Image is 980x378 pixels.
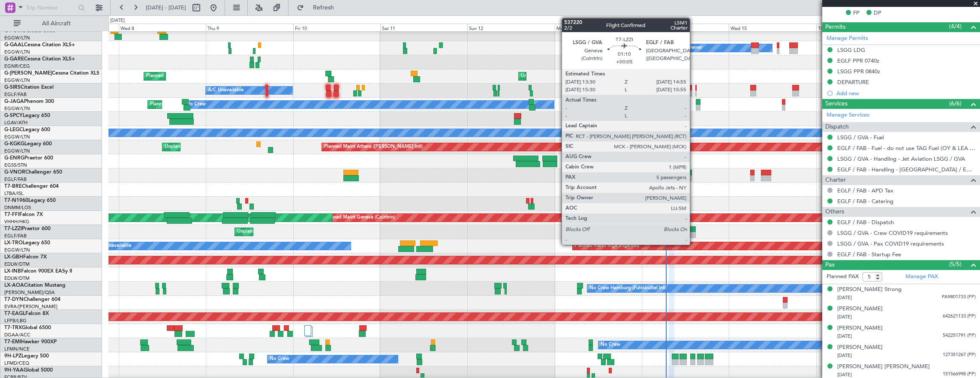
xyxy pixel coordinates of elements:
[589,282,667,295] div: No Crew Hamburg (Fuhlsbuttel Intl)
[4,297,24,302] span: T7-DYN
[150,98,285,111] div: Planned Maint [GEOGRAPHIC_DATA] ([GEOGRAPHIC_DATA])
[837,187,893,194] a: EGLF / FAB - APD Tax
[208,84,243,97] div: A/C Unavailable
[582,42,618,54] div: A/C Unavailable
[837,324,883,333] div: [PERSON_NAME]
[942,294,976,301] span: PA9801733 (PP)
[4,289,55,296] a: [PERSON_NAME]/QSA
[4,170,25,175] span: G-VNOR
[4,127,23,132] span: G-LEGC
[837,372,852,378] span: [DATE]
[4,360,29,366] a: LFMD/CEQ
[22,21,90,27] span: All Aircraft
[4,311,49,316] a: T7-EAGLFalcon 8X
[825,175,846,185] span: Charter
[837,285,902,294] div: [PERSON_NAME] Strong
[4,325,51,330] a: T7-TRXGlobal 6500
[4,113,50,118] a: G-SPCYLegacy 650
[837,198,893,205] a: EGLF / FAB - Catering
[186,98,206,111] div: No Crew
[825,207,844,217] span: Others
[837,68,880,75] div: LSGG PPR 0840z
[825,22,845,32] span: Permits
[4,219,30,225] a: VHHH/HKG
[96,240,131,252] div: A/C Unavailable
[4,57,24,62] span: G-GARE
[4,99,54,104] a: G-JAGAPhenom 300
[237,225,378,238] div: Unplanned Maint [GEOGRAPHIC_DATA] ([GEOGRAPHIC_DATA])
[837,363,930,371] div: [PERSON_NAME] [PERSON_NAME]
[4,247,30,253] a: EGGW/LTN
[4,141,24,147] span: G-KGKG
[293,1,344,15] button: Refresh
[4,354,49,359] a: 9H-LPZLegacy 500
[825,260,835,270] span: Pax
[4,204,31,211] a: DNMM/LOS
[4,141,52,147] a: G-KGKGLegacy 600
[467,24,554,31] div: Sun 12
[380,24,467,31] div: Sat 11
[270,353,289,366] div: No Crew
[575,240,639,252] div: Planned Maint Riga (Riga Intl)
[4,283,66,288] a: LX-AOACitation Mustang
[837,229,948,237] a: LSGG / GVA - Crew COVID19 requirements
[825,122,849,132] span: Dispatch
[4,240,23,246] span: LX-TRO
[4,269,72,274] a: LX-INBFalcon 900EX EASy II
[827,273,859,281] label: Planned PAX
[4,63,30,69] a: EGNR/CEG
[293,24,380,31] div: Fri 10
[4,156,53,161] a: G-ENRGPraetor 600
[4,35,30,41] a: EGGW/LTN
[4,297,60,302] a: T7-DYNChallenger 604
[4,134,30,140] a: EGGW/LTN
[943,351,976,359] span: 127351267 (PP)
[4,184,22,189] span: T7-BRE
[9,17,93,30] button: All Aircraft
[4,368,53,373] a: 9H-YAAGlobal 5000
[816,24,903,31] div: Thu 16
[4,176,27,183] a: EGLF/FAB
[4,198,28,203] span: T7-N1960
[837,343,883,352] div: [PERSON_NAME]
[4,255,47,260] a: LX-GBHFalcon 7X
[943,371,976,378] span: 151566998 (PP)
[4,261,30,267] a: EDLW/DTM
[601,339,620,351] div: No Crew
[836,90,976,97] div: Add new
[943,332,976,339] span: 542251791 (PP)
[146,70,281,83] div: Planned Maint [GEOGRAPHIC_DATA] ([GEOGRAPHIC_DATA])
[4,255,23,260] span: LX-GBH
[853,9,860,18] span: FP
[4,275,30,282] a: EDLW/DTM
[827,111,869,120] a: Manage Services
[688,42,702,54] div: Owner
[26,1,75,14] input: Trip Number
[165,141,273,153] div: Unplanned Maint [GEOGRAPHIC_DATA] (Ataturk)
[4,346,30,352] a: LFMN/NCE
[837,240,944,247] a: LSGG / GVA - Pax COVID19 requirements
[4,283,24,288] span: LX-AOA
[4,91,27,98] a: EGLF/FAB
[4,269,21,274] span: LX-INB
[4,71,99,76] a: G-[PERSON_NAME]Cessna Citation XLS
[4,354,21,359] span: 9H-LPZ
[837,352,852,359] span: [DATE]
[4,71,52,76] span: G-[PERSON_NAME]
[4,148,30,154] a: EGGW/LTN
[110,17,125,24] div: [DATE]
[4,57,75,62] a: G-GARECessna Citation XLS+
[4,113,23,118] span: G-SPCY
[837,155,965,162] a: LSGG / GVA - Handling - Jet Aviation LSGG / GVA
[4,85,54,90] a: G-SIRSCitation Excel
[827,34,868,43] a: Manage Permits
[837,219,894,226] a: EGLF / FAB - Dispatch
[729,24,816,31] div: Wed 15
[4,339,21,345] span: T7-EMI
[874,9,881,18] span: DP
[4,184,59,189] a: T7-BREChallenger 604
[4,226,51,231] a: T7-LZZIPraetor 600
[4,42,75,48] a: G-GAALCessna Citation XLS+
[4,240,50,246] a: LX-TROLegacy 650
[4,332,30,338] a: DGAA/ACC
